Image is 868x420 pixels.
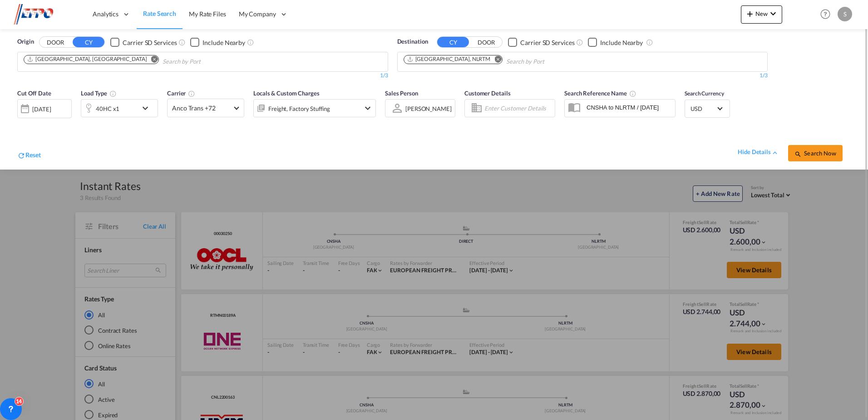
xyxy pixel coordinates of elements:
[520,38,574,47] div: Carrier SD Services
[818,6,833,22] span: Help
[145,55,158,65] button: Remove
[247,39,254,46] md-icon: Unchecked: Ignores neighbouring ports when fetching rates.Checked : Includes neighbouring ports w...
[402,52,597,69] md-chips-wrap: Chips container. Use arrow keys to select chips.
[17,151,25,160] md-icon: icon-refresh
[17,72,388,80] div: 1/3
[646,39,653,46] md-icon: Unchecked: Ignores neighbouring ports when fetching rates.Checked : Includes neighbouring ports w...
[27,55,147,63] div: Shanghai, CNSHA
[600,38,643,47] div: Include Nearby
[738,148,779,157] div: hide detailsicon-chevron-up
[32,105,51,113] div: [DATE]
[506,55,592,69] input: Search by Port
[190,37,245,47] md-checkbox: Checkbox No Ink
[17,150,41,161] div: icon-refreshReset
[745,8,755,19] md-icon: icon-plus 400-fg
[576,39,583,46] md-icon: Unchecked: Search for CY (Container Yard) services for all selected carriers.Checked : Search for...
[745,10,779,17] span: New
[81,90,117,97] span: Load Type
[385,90,418,97] span: Sales Person
[22,52,252,69] md-chips-wrap: Chips container. Use arrow keys to select chips.
[629,90,636,97] md-icon: Your search will be saved by the below given name
[17,37,34,46] span: Origin
[838,7,852,21] div: S
[39,37,71,48] button: DOOR
[167,90,195,97] span: Carrier
[188,90,195,97] md-icon: The selected Trucker/Carrierwill be displayed in the rate results If the rates are from another f...
[464,90,510,97] span: Customer Details
[794,150,836,157] span: icon-magnifySearch Now
[27,55,148,63] div: Press delete to remove this chip.
[564,90,636,97] span: Search Reference Name
[470,37,502,48] button: DOOR
[818,6,838,23] div: Help
[239,10,276,19] span: My Company
[397,72,768,80] div: 1/3
[488,55,502,65] button: Remove
[362,103,373,114] md-icon: icon-chevron-down
[253,99,376,117] div: Freight Factory Stuffingicon-chevron-down
[109,90,117,97] md-icon: icon-information-outline
[508,37,574,47] md-checkbox: Checkbox No Ink
[685,90,724,97] span: Search Currency
[96,102,119,115] div: 40HC x1
[93,10,118,19] span: Analytics
[690,102,725,115] md-select: Select Currency: $ USDUnited States Dollar
[25,151,41,159] span: Reset
[771,149,779,157] md-icon: icon-chevron-up
[407,55,491,63] div: Rotterdam, NLRTM
[437,37,469,47] button: CY
[407,55,493,63] div: Press delete to remove this chip.
[178,39,186,46] md-icon: Unchecked: Search for CY (Container Yard) services for all selected carriers.Checked : Search for...
[140,103,155,114] md-icon: icon-chevron-down
[794,150,802,158] md-icon: icon-magnify
[143,10,176,17] span: Rate Search
[123,38,177,47] div: Carrier SD Services
[81,99,158,117] div: 40HC x1icon-chevron-down
[690,105,716,113] span: USD
[404,102,453,115] md-select: Sales Person: Sjoerd Boutkan
[582,100,675,114] input: Search Reference Name
[788,145,843,161] button: icon-magnifySearch Now
[17,99,72,118] div: [DATE]
[588,37,643,47] md-checkbox: Checkbox No Ink
[17,117,24,130] md-datepicker: Select
[268,102,330,115] div: Freight Factory Stuffing
[484,101,552,115] input: Enter Customer Details
[405,105,452,112] div: [PERSON_NAME]
[163,55,249,69] input: Search by Port
[73,37,104,47] button: CY
[110,37,177,47] md-checkbox: Checkbox No Ink
[202,38,245,47] div: Include Nearby
[17,90,51,97] span: Cut Off Date
[768,8,779,19] md-icon: icon-chevron-down
[741,5,782,24] button: icon-plus 400-fgNewicon-chevron-down
[14,4,75,25] img: d38966e06f5511efa686cdb0e1f57a29.png
[189,10,226,18] span: My Rate Files
[172,104,231,113] span: Anco Trans +72
[253,90,320,97] span: Locals & Custom Charges
[397,37,428,46] span: Destination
